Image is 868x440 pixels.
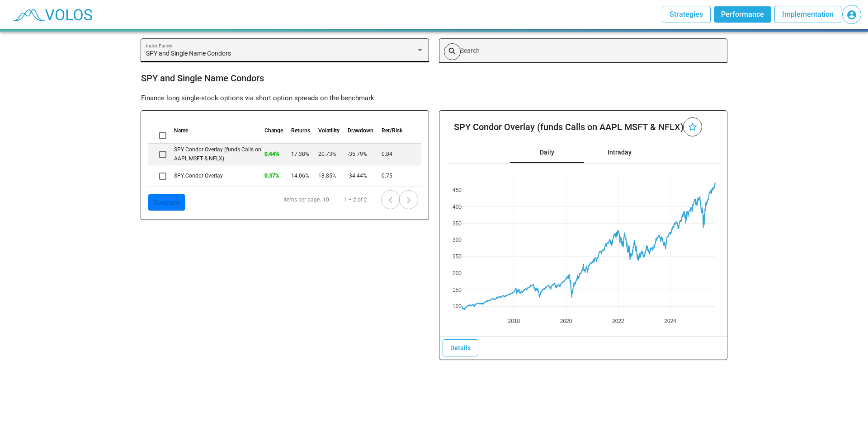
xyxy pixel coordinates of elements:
[264,165,291,187] td: 0.37%
[174,143,264,165] td: SPY Condor Overlay (funds Calls on AAPL MSFT & NFLX)
[382,191,400,209] button: Previous page
[662,6,710,23] a: Strategies
[775,6,841,23] a: Implementation
[291,126,310,135] button: Change sorting for Annual_Returns
[782,10,834,19] span: Implementation
[670,10,703,19] span: Strategies
[608,148,632,157] div: Intraday
[264,126,283,135] button: Change sorting for nav_pct_chg
[450,344,471,351] span: Details
[318,143,348,165] td: 20.73%
[344,195,367,204] div: 1 – 2 of 2
[7,3,97,26] img: blue_transparent.png
[714,6,771,23] a: Performance
[382,126,402,135] button: Change sorting for Sharpe_Ratio
[846,9,857,20] mat-icon: account_circle
[348,165,382,187] td: -34.44%
[540,148,554,157] div: Daily
[318,126,340,135] button: Change sorting for Annual_Volatility
[291,165,318,187] td: 14.06%
[318,165,348,187] td: 18.85%
[400,191,418,209] button: Next page
[382,143,421,165] td: 0.84
[291,143,318,165] td: 17.38%
[721,10,764,19] span: Performance
[148,194,185,211] button: Compare
[141,93,727,103] div: Finance long single-stock options via short option spreads on the benchmark
[454,118,702,136] mat-card-title: SPY Condor Overlay (funds Calls on AAPL MSFT & NFLX)
[153,194,179,211] span: Compare
[141,71,727,85] div: SPY and Single Name Condors
[174,165,264,187] td: SPY Condor Overlay
[174,126,188,135] button: Change sorting for strategy_type
[348,143,382,165] td: -35.79%
[348,126,373,135] button: Change sorting for Max_Drawdown
[443,340,478,356] button: Details
[447,46,458,57] mat-icon: search
[382,165,421,187] td: 0.75
[264,143,291,165] td: 0.44%
[283,195,321,204] div: Items per page:
[687,122,698,133] mat-icon: star_border
[146,50,231,57] span: SPY and Single Name Condors
[323,195,329,204] div: 10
